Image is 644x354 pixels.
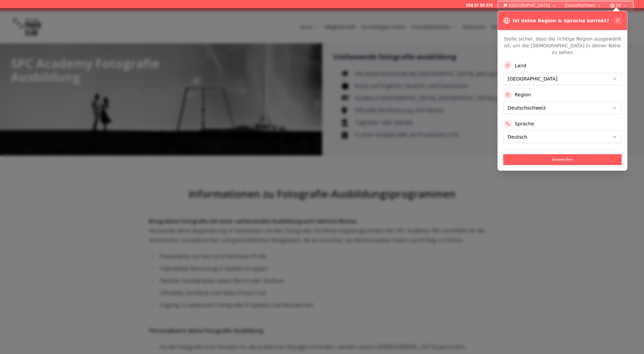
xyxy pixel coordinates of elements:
h3: Ist deine Region & Sprache korrekt? [513,17,609,24]
button: Anwenden [503,154,622,165]
label: Land [515,62,526,69]
button: [GEOGRAPHIC_DATA] [501,1,559,9]
button: Deutschschweiz [562,1,604,9]
p: Stelle sicher, dass die richtige Region ausgewählt ist, um die [DEMOGRAPHIC_DATA] in deiner Nähe ... [503,36,622,56]
button: DE [607,1,630,9]
a: 058 51 00 270 [466,3,493,8]
label: Sprache [515,120,534,127]
label: Region [515,91,531,98]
